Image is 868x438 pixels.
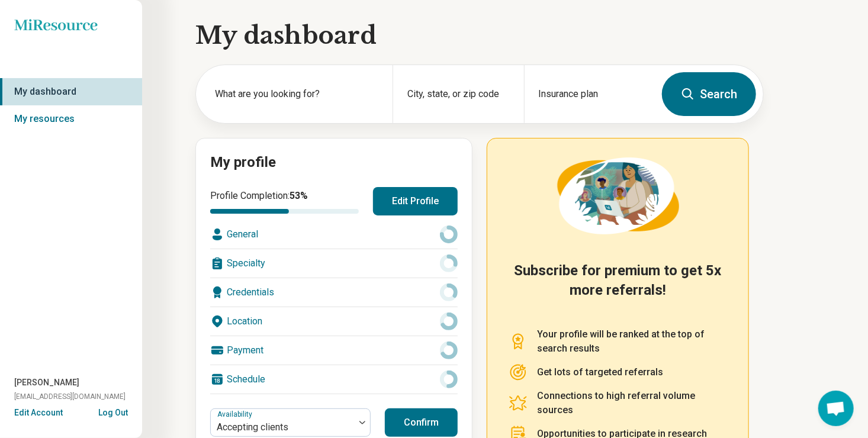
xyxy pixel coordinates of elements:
[537,389,727,417] p: Connections to high referral volume sources
[385,408,458,437] button: Confirm
[210,249,458,278] div: Specialty
[195,19,764,52] h1: My dashboard
[373,187,458,215] button: Edit Profile
[215,87,378,101] label: What are you looking for?
[210,278,458,307] div: Credentials
[98,407,128,416] button: Log Out
[537,365,663,379] p: Get lots of targeted referrals
[662,72,756,116] button: Search
[14,407,63,419] button: Edit Account
[210,307,458,336] div: Location
[290,190,308,201] span: 53 %
[14,376,79,389] span: [PERSON_NAME]
[509,261,727,313] h2: Subscribe for premium to get 5x more referrals!
[537,327,727,356] p: Your profile will be ranked at the top of search results
[14,391,126,402] span: [EMAIL_ADDRESS][DOMAIN_NAME]
[210,220,458,249] div: General
[217,410,255,418] label: Availability
[210,336,458,365] div: Payment
[210,189,359,214] div: Profile Completion:
[210,153,458,173] h2: My profile
[210,365,458,394] div: Schedule
[818,391,854,426] div: Open chat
